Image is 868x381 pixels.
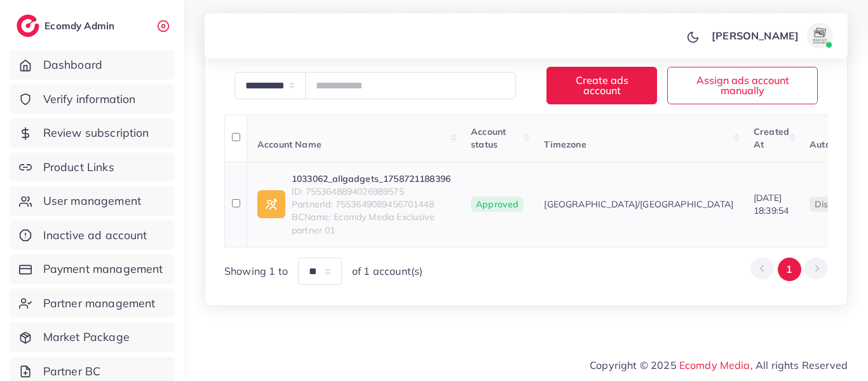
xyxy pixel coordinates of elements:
[43,193,141,209] span: User management
[10,186,175,216] a: User management
[10,289,175,318] a: Partner management
[43,329,130,345] span: Market Package
[544,198,733,211] span: [GEOGRAPHIC_DATA]/[GEOGRAPHIC_DATA]
[43,261,163,277] span: Payment management
[807,23,832,48] img: avatar
[43,363,101,380] span: Partner BC
[292,185,451,198] span: ID: 7553648894026989575
[10,85,175,114] a: Verify information
[471,197,524,212] span: Approved
[224,264,288,279] span: Showing 1 to
[257,190,285,218] img: ic-ad-info.7fc67b75.svg
[667,67,818,104] button: Assign ads account manually
[712,28,799,43] p: [PERSON_NAME]
[10,221,175,250] a: Inactive ad account
[43,159,114,176] span: Product Links
[10,153,175,182] a: Product Links
[17,15,39,37] img: logo
[43,125,149,141] span: Review subscription
[257,139,322,150] span: Account Name
[10,118,175,148] a: Review subscription
[352,264,423,279] span: of 1 account(s)
[705,23,837,48] a: [PERSON_NAME]avatar
[43,57,102,73] span: Dashboard
[10,254,175,284] a: Payment management
[43,227,147,244] span: Inactive ad account
[43,91,136,107] span: Verify information
[292,198,451,211] span: PartnerId: 7553649089456701448
[544,139,586,150] span: Timezone
[750,357,848,373] span: , All rights Reserved
[10,322,175,352] a: Market Package
[590,357,848,373] span: Copyright © 2025
[292,211,451,237] span: BCName: Ecomdy Media Exclusive partner 01
[546,67,657,104] button: Create ads account
[810,139,862,150] span: Auto top-up
[17,15,118,37] a: logoEcomdy Admin
[679,359,750,371] a: Ecomdy Media
[754,192,789,216] span: [DATE] 18:39:54
[750,258,828,281] ul: Pagination
[471,126,506,150] span: Account status
[815,198,847,210] span: disable
[754,126,789,150] span: Created At
[292,172,451,185] a: 1033062_allgadgets_1758721188396
[44,20,118,32] h2: Ecomdy Admin
[778,258,801,281] button: Go to page 1
[10,50,175,80] a: Dashboard
[43,295,156,312] span: Partner management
